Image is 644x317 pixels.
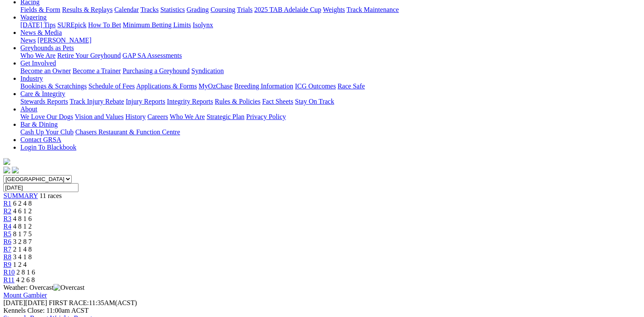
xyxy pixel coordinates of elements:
[323,6,345,13] a: Weights
[170,113,205,120] a: Who We Are
[20,44,74,51] a: Greyhounds as Pets
[3,246,11,253] span: R7
[88,82,134,90] a: Schedule of Fees
[254,6,321,13] a: 2025 TAB Adelaide Cup
[20,6,641,14] div: Racing
[3,299,47,306] span: [DATE]
[73,67,121,74] a: Become a Trainer
[20,98,641,105] div: Care & Integrity
[215,98,260,105] a: Rules & Policies
[262,98,293,105] a: Fact Sheets
[20,82,87,90] a: Bookings & Scratchings
[39,192,62,199] span: 11 races
[20,21,56,28] a: [DATE] Tips
[3,215,11,222] a: R3
[53,284,84,292] img: Overcast
[20,75,43,82] a: Industry
[3,253,11,260] a: R8
[3,223,11,230] a: R4
[20,128,73,136] a: Cash Up Your Club
[62,6,112,13] a: Results & Replays
[207,113,244,120] a: Strategic Plan
[246,113,286,120] a: Privacy Policy
[20,105,37,113] a: About
[3,307,641,314] div: Kennels Close: 11:00am ACST
[3,261,11,268] a: R9
[70,98,124,105] a: Track Injury Rebate
[295,82,336,90] a: ICG Outcomes
[147,113,168,120] a: Careers
[13,261,27,268] span: 1 2 4
[17,269,35,276] span: 2 8 1 6
[125,113,146,120] a: History
[167,98,213,105] a: Integrity Reports
[13,253,32,260] span: 3 4 1 8
[136,82,197,90] a: Applications & Forms
[3,269,15,276] a: R10
[13,223,32,230] span: 4 8 1 2
[20,121,58,128] a: Bar & Dining
[13,215,32,222] span: 4 8 1 6
[20,52,641,59] div: Greyhounds as Pets
[20,113,73,120] a: We Love Our Dogs
[20,37,36,44] a: News
[13,207,32,215] span: 4 6 1 2
[193,21,213,28] a: Isolynx
[57,52,121,59] a: Retire Your Greyhound
[20,113,641,121] div: About
[20,21,641,29] div: Wagering
[20,136,61,143] a: Contact GRSA
[12,167,19,173] img: twitter.svg
[3,207,11,215] a: R2
[126,98,165,105] a: Injury Reports
[3,276,14,283] a: R11
[13,230,32,238] span: 8 1 7 5
[20,14,47,21] a: Wagering
[3,167,10,173] img: facebook.svg
[237,6,252,13] a: Trials
[160,6,185,13] a: Statistics
[234,82,293,90] a: Breeding Information
[210,6,235,13] a: Coursing
[57,21,86,28] a: SUREpick
[20,37,641,44] div: News & Media
[123,21,191,28] a: Minimum Betting Limits
[20,29,62,36] a: News & Media
[49,299,137,306] span: 11:35AM(ACST)
[3,238,11,245] a: R6
[49,299,89,306] span: FIRST RACE:
[337,82,364,90] a: Race Safe
[3,299,25,306] span: [DATE]
[20,52,56,59] a: Who We Are
[20,144,76,151] a: Login To Blackbook
[140,6,159,13] a: Tracks
[20,90,65,97] a: Care & Integrity
[20,98,68,105] a: Stewards Reports
[75,113,123,120] a: Vision and Values
[123,67,190,74] a: Purchasing a Greyhound
[20,128,641,136] div: Bar & Dining
[187,6,209,13] a: Grading
[13,238,32,245] span: 3 2 8 7
[114,6,139,13] a: Calendar
[75,128,180,136] a: Chasers Restaurant & Function Centre
[3,158,10,165] img: logo-grsa-white.png
[20,82,641,90] div: Industry
[191,67,224,74] a: Syndication
[3,230,11,238] a: R5
[3,192,38,199] a: SUMMARY
[20,67,641,75] div: Get Involved
[199,82,232,90] a: MyOzChase
[3,183,78,192] input: Select date
[3,200,11,207] span: R1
